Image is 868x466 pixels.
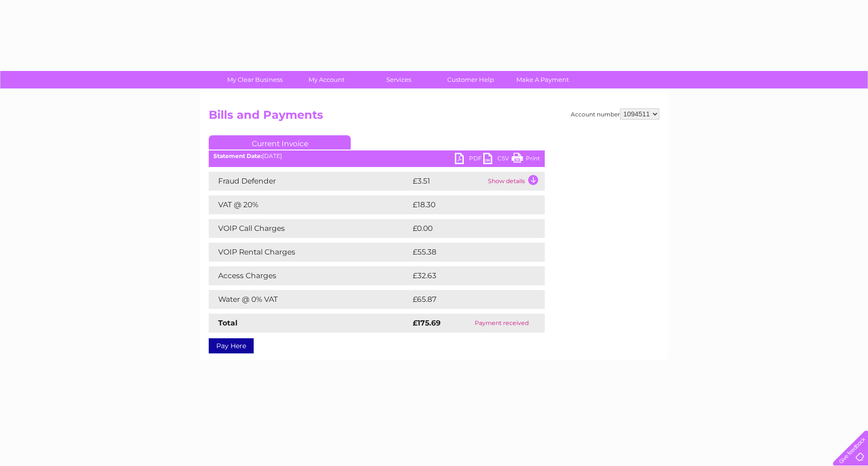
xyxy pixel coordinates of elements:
[410,219,523,238] td: £0.00
[209,153,545,159] div: [DATE]
[413,318,441,327] strong: £175.69
[410,266,525,285] td: £32.63
[455,153,483,167] a: PDF
[209,172,410,191] td: Fraud Defender
[410,195,525,214] td: £18.30
[209,135,351,149] a: Current Invoice
[410,172,486,191] td: £3.51
[486,172,545,191] td: Show details
[209,290,410,309] td: Water @ 0% VAT
[410,243,525,262] td: £55.38
[218,318,238,327] strong: Total
[209,266,410,285] td: Access Charges
[410,290,525,309] td: £65.87
[209,108,659,126] h2: Bills and Payments
[213,152,262,159] b: Statement Date:
[288,71,366,88] a: My Account
[360,71,438,88] a: Services
[216,71,294,88] a: My Clear Business
[209,243,410,262] td: VOIP Rental Charges
[571,108,659,120] div: Account number
[432,71,510,88] a: Customer Help
[504,71,582,88] a: Make A Payment
[512,153,540,167] a: Print
[483,153,512,167] a: CSV
[209,219,410,238] td: VOIP Call Charges
[209,195,410,214] td: VAT @ 20%
[209,338,254,353] a: Pay Here
[459,314,545,333] td: Payment received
